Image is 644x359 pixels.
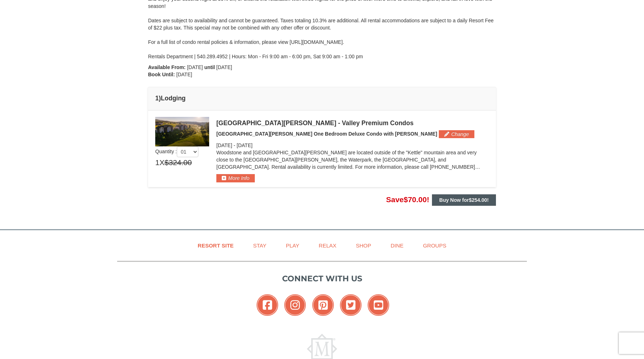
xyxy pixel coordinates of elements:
[216,174,255,182] button: More Info
[216,119,489,127] div: [GEOGRAPHIC_DATA][PERSON_NAME] - Valley Premium Condos
[310,237,345,254] a: Relax
[432,194,496,206] button: Buy Now for$254.00!
[439,130,474,138] button: Change
[404,195,427,204] span: $70.00
[148,72,175,77] strong: Book Until:
[160,157,165,168] span: X
[165,157,192,168] span: $324.00
[204,64,215,70] strong: until
[176,72,192,77] span: [DATE]
[244,237,275,254] a: Stay
[159,95,161,102] span: )
[439,197,489,203] strong: Buy Now for !
[382,237,413,254] a: Dine
[155,157,160,168] span: 1
[237,142,253,148] span: [DATE]
[414,237,455,254] a: Groups
[469,197,487,203] span: $254.00
[277,237,308,254] a: Play
[216,131,437,137] span: [GEOGRAPHIC_DATA][PERSON_NAME] One Bedroom Deluxe Condo with [PERSON_NAME]
[347,237,380,254] a: Shop
[216,142,232,148] span: [DATE]
[216,149,489,171] p: Woodstone and [GEOGRAPHIC_DATA][PERSON_NAME] are located outside of the "Kettle" mountain area an...
[155,149,198,154] span: Quantity :
[189,237,243,254] a: Resort Site
[386,195,429,204] span: Save !
[216,64,232,70] span: [DATE]
[155,95,489,102] h4: 1 Lodging
[117,273,527,285] p: Connect with us
[234,142,235,148] span: -
[155,117,209,146] img: 19219041-4-ec11c166.jpg
[148,64,186,70] strong: Available From:
[187,64,203,70] span: [DATE]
